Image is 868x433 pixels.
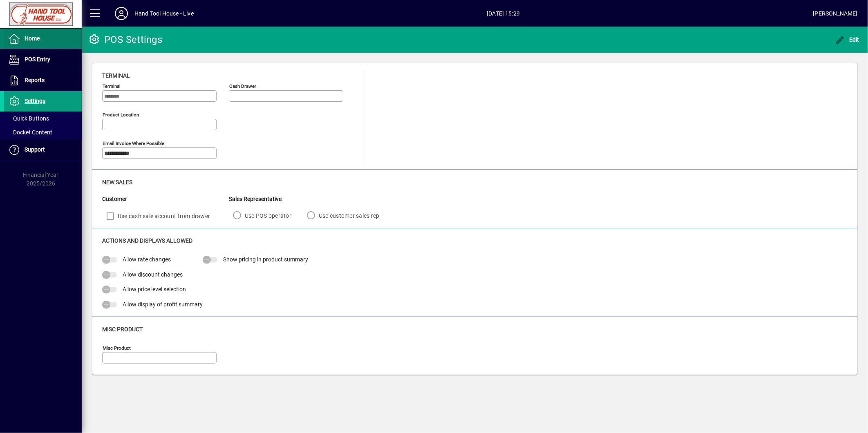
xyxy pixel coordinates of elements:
[229,83,256,89] mat-label: Cash Drawer
[25,146,45,153] span: Support
[4,29,82,49] a: Home
[102,237,192,244] span: Actions and Displays Allowed
[813,7,858,20] div: [PERSON_NAME]
[4,70,82,91] a: Reports
[194,7,813,20] span: [DATE] 15:29
[123,256,171,263] span: Allow rate changes
[25,77,45,83] span: Reports
[4,140,82,160] a: Support
[123,301,203,308] span: Allow display of profit summary
[103,345,131,351] mat-label: Misc Product
[4,49,82,70] a: POS Entry
[134,7,194,20] div: Hand Tool House - Live
[833,32,862,47] button: Edit
[4,112,82,125] a: Quick Buttons
[123,271,183,278] span: Allow discount changes
[108,6,134,21] button: Profile
[102,72,130,79] span: Terminal
[102,195,229,203] div: Customer
[8,115,49,122] span: Quick Buttons
[25,98,45,104] span: Settings
[229,195,391,203] div: Sales Representative
[123,286,186,292] span: Allow price level selection
[102,179,132,185] span: New Sales
[25,35,40,42] span: Home
[25,56,50,62] span: POS Entry
[88,33,162,46] div: POS Settings
[103,83,121,89] mat-label: Terminal
[103,141,164,146] mat-label: Email Invoice where possible
[103,112,139,118] mat-label: Product location
[4,125,82,139] a: Docket Content
[8,129,52,136] span: Docket Content
[223,256,308,263] span: Show pricing in product summary
[835,36,860,43] span: Edit
[102,326,143,333] span: Misc Product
